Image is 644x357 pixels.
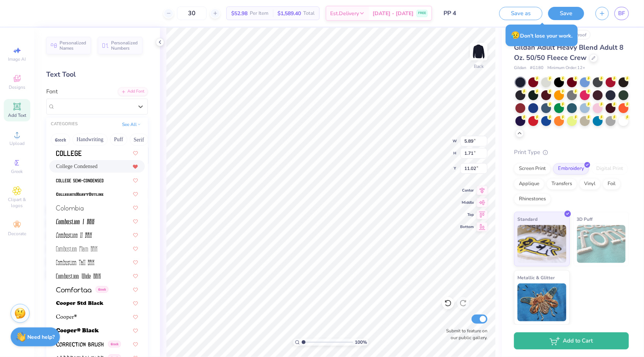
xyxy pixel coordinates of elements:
[56,192,103,197] img: CollegiateHeavyOutline
[9,84,25,90] span: Designs
[110,134,127,146] button: Puff
[442,327,487,341] label: Submit to feature on our public gallery.
[355,339,367,346] span: 100 %
[547,65,585,71] span: Minimum Order: 12 +
[591,163,628,175] div: Digital Print
[460,212,474,217] span: Top
[373,9,414,17] span: [DATE] - [DATE]
[56,233,92,238] img: Combustion II BRK
[460,188,474,193] span: Center
[438,6,494,21] input: Untitled Design
[303,9,315,17] span: Total
[553,163,589,175] div: Embroidery
[96,286,108,293] span: Greek
[56,260,94,265] img: Combustion Tall BRK
[460,200,474,205] span: Middle
[56,274,101,279] img: Combustion Wide BRK
[8,56,26,62] span: Image AI
[603,178,620,190] div: Foil
[517,274,555,282] span: Metallic & Glitter
[118,87,148,96] div: Add Font
[506,25,578,46] div: Don’t lose your work.
[577,225,626,263] img: 3D Puff
[51,121,78,127] div: CATEGORIES
[56,287,91,293] img: Comfortaa
[474,63,484,70] div: Back
[517,225,566,263] img: Standard
[56,328,99,333] img: Cooper* Black (Black)
[177,6,207,20] input: – –
[8,112,26,118] span: Add Text
[517,215,537,223] span: Standard
[514,163,551,175] div: Screen Print
[56,205,83,211] img: Colombia
[46,69,148,80] div: Text Tool
[471,44,486,59] img: Back
[517,283,566,321] img: Metallic & Glitter
[330,9,359,17] span: Est. Delivery
[547,178,577,190] div: Transfers
[56,219,95,224] img: Combustion I BRK
[514,178,544,190] div: Applique
[130,134,148,146] button: Serif
[499,7,542,20] button: Save as
[56,178,103,183] img: College Semi-condensed
[277,9,301,17] span: $1,589.40
[56,151,81,156] img: College
[514,65,526,71] span: Gildan
[514,148,629,157] div: Print Type
[46,87,58,96] label: Font
[56,315,77,320] img: Cooper*
[231,9,248,17] span: $52.98
[56,162,97,170] span: College Condensed
[418,11,426,16] span: FREE
[111,40,138,51] span: Personalized Numbers
[530,65,544,71] span: # G180
[51,134,70,146] button: Greek
[9,140,25,146] span: Upload
[514,193,551,205] div: Rhinestones
[60,40,86,51] span: Personalized Names
[548,7,584,20] button: Save
[514,332,629,349] button: Add to Cart
[614,7,629,20] a: BF
[460,224,474,230] span: Bottom
[56,342,103,347] img: Correction Brush
[108,341,121,348] span: Greek
[28,333,55,341] strong: Need help?
[11,168,23,175] span: Greek
[618,9,625,18] span: BF
[577,215,593,223] span: 3D Puff
[511,30,520,40] span: 😥
[56,246,97,252] img: Combustion Plain BRK
[4,197,30,209] span: Clipart & logos
[120,121,143,128] button: See All
[250,9,268,17] span: Per Item
[56,301,103,306] img: Cooper Std Black
[8,231,26,237] span: Decorate
[579,178,600,190] div: Vinyl
[72,134,108,146] button: Handwriting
